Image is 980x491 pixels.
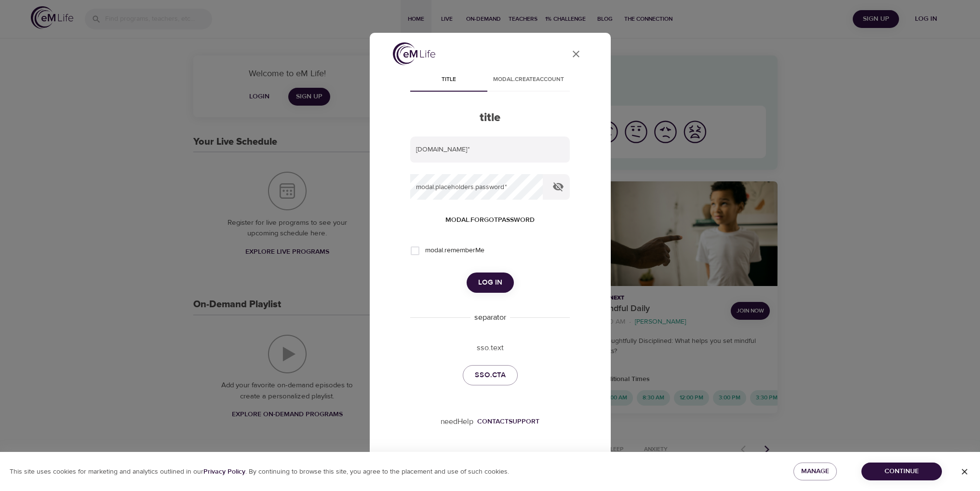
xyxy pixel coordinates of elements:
[445,214,535,226] span: modal.forgotPassword
[493,75,564,85] span: modal.createAccount
[203,467,245,476] b: Privacy Policy
[463,365,518,385] a: sso.cta
[473,417,539,426] a: contactSupport
[393,42,435,65] img: logo
[410,342,570,354] p: sso.text
[416,75,482,85] span: title
[410,68,570,92] div: disabled tabs example
[410,111,570,125] h2: title
[441,416,473,427] p: needHelp
[869,465,934,477] span: Continue
[478,276,502,289] span: Log in
[470,312,510,323] div: separator
[467,273,514,293] button: Log in
[475,369,506,382] span: sso.cta
[801,465,829,477] span: Manage
[564,42,588,66] button: close
[425,245,484,256] span: modal.rememberMe
[477,417,539,426] div: contactSupport
[442,211,538,229] button: modal.forgotPassword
